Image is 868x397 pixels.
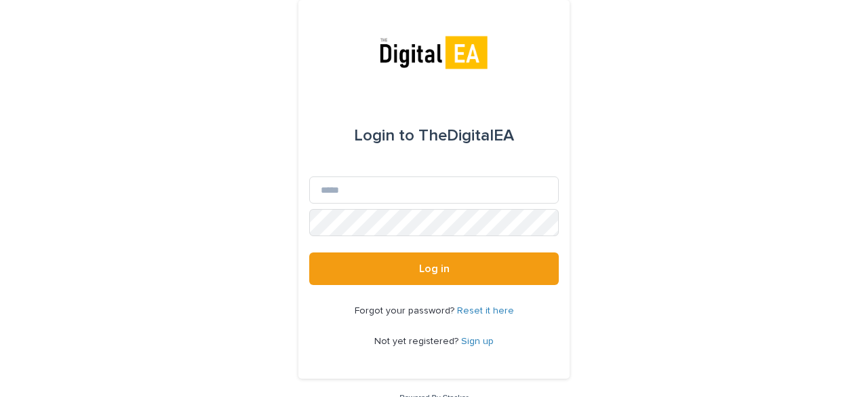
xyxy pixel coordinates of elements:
[309,252,559,285] button: Log in
[461,337,494,346] a: Sign up
[354,128,414,144] span: Login to
[355,306,457,316] span: Forgot your password?
[419,263,450,274] span: Log in
[354,117,514,155] div: TheDigitalEA
[374,337,461,346] span: Not yet registered?
[457,306,514,316] a: Reset it here
[376,33,492,73] img: mpnAKsivTWiDOsumdcjk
